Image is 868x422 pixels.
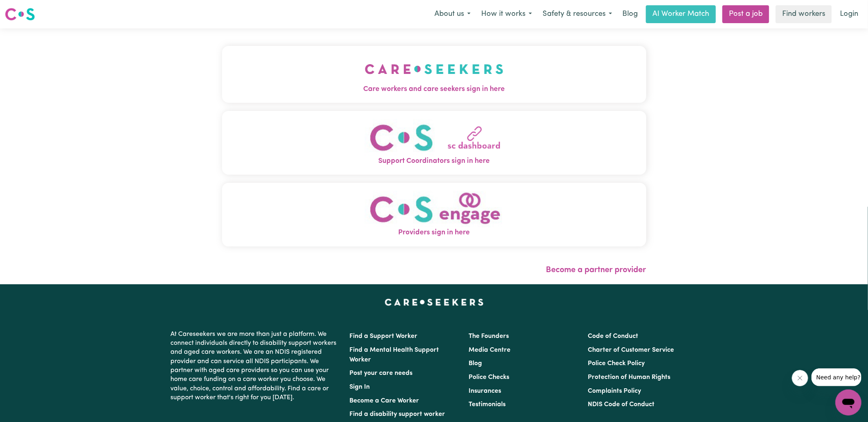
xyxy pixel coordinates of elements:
a: Testimonials [469,401,506,408]
button: Care workers and care seekers sign in here [222,46,646,103]
a: Become a Care Worker [349,398,419,404]
span: Support Coordinators sign in here [222,156,646,167]
iframe: Message from company [811,368,861,386]
a: The Founders [469,333,509,340]
a: Careseekers logo [5,5,35,24]
a: Blog [469,360,482,367]
iframe: Button to launch messaging window [835,390,861,416]
iframe: Close message [792,370,808,386]
p: At Careseekers we are more than just a platform. We connect individuals directly to disability su... [170,327,340,406]
img: Careseekers logo [5,7,35,22]
button: Support Coordinators sign in here [222,111,646,175]
a: Post your care needs [349,370,412,377]
a: Police Checks [469,374,509,381]
a: Media Centre [469,347,510,353]
a: Login [835,5,863,23]
a: Find a Support Worker [349,333,417,340]
button: How it works [476,6,537,23]
a: Find a disability support worker [349,411,445,418]
button: Providers sign in here [222,183,646,247]
span: Care workers and care seekers sign in here [222,84,646,95]
button: About us [429,6,476,23]
a: Charter of Customer Service [588,347,674,353]
a: Police Check Policy [588,360,645,367]
a: AI Worker Match [646,5,716,23]
button: Safety & resources [537,6,617,23]
a: Sign In [349,384,370,390]
a: Post a job [722,5,769,23]
span: Providers sign in here [222,227,646,238]
a: Insurances [469,388,501,394]
a: Careseekers home page [385,299,484,305]
a: NDIS Code of Conduct [588,401,655,408]
a: Complaints Policy [588,388,641,394]
a: Protection of Human Rights [588,374,671,381]
a: Code of Conduct [588,333,639,340]
a: Blog [617,5,643,23]
a: Find workers [776,5,832,23]
a: Find a Mental Health Support Worker [349,347,439,363]
a: Become a partner provider [546,266,646,274]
